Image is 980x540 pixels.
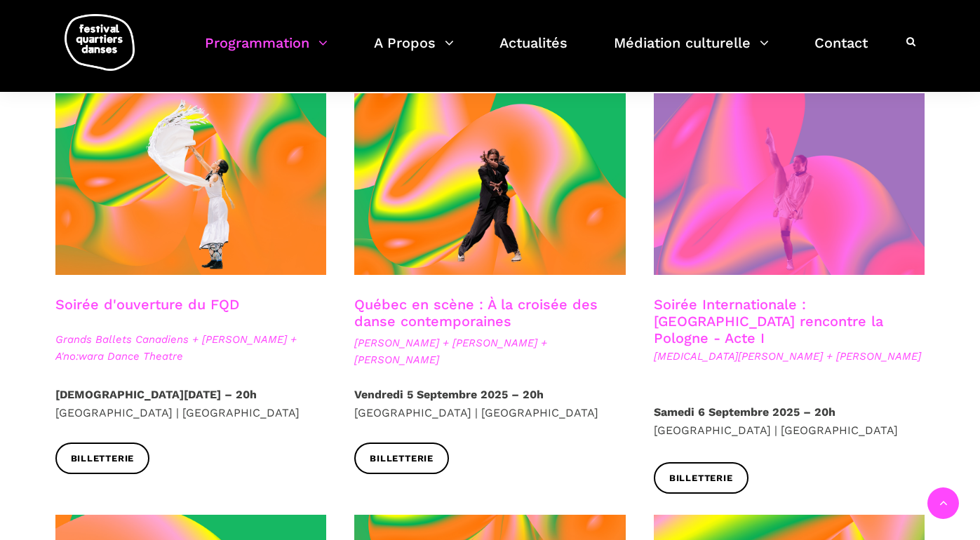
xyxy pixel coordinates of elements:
a: Québec en scène : À la croisée des danse contemporaines [354,296,598,330]
a: Contact [814,31,868,72]
p: [GEOGRAPHIC_DATA] | [GEOGRAPHIC_DATA] [55,386,327,421]
img: logo-fqd-med [65,14,135,71]
a: Billetterie [55,443,150,474]
span: Grands Ballets Canadiens + [PERSON_NAME] + A'no:wara Dance Theatre [55,331,327,365]
a: Billetterie [654,462,749,494]
a: Médiation culturelle [614,31,769,72]
a: A Propos [374,31,454,72]
span: [PERSON_NAME] + [PERSON_NAME] + [PERSON_NAME] [354,335,626,368]
span: Billetterie [370,452,434,466]
p: [GEOGRAPHIC_DATA] | [GEOGRAPHIC_DATA] [654,403,925,439]
a: Soirée Internationale : [GEOGRAPHIC_DATA] rencontre la Pologne - Acte I [654,296,883,346]
span: Billetterie [669,471,733,486]
p: [GEOGRAPHIC_DATA] | [GEOGRAPHIC_DATA] [354,386,626,421]
a: Programmation [205,31,328,72]
strong: Vendredi 5 Septembre 2025 – 20h [354,388,544,401]
span: [MEDICAL_DATA][PERSON_NAME] + [PERSON_NAME] [654,348,925,365]
a: Soirée d'ouverture du FQD [55,296,239,313]
a: Billetterie [354,443,449,474]
strong: Samedi 6 Septembre 2025 – 20h [654,405,835,419]
span: Billetterie [71,452,135,466]
strong: [DEMOGRAPHIC_DATA][DATE] – 20h [55,388,257,401]
a: Actualités [499,31,568,72]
